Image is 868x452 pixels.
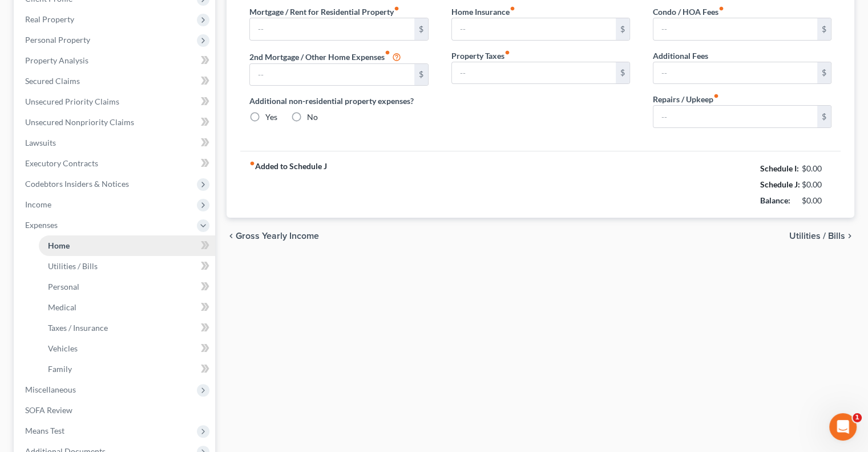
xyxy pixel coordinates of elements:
[394,6,399,11] i: fiber_manual_record
[48,282,79,291] span: Personal
[817,18,831,40] div: $
[853,413,862,422] span: 1
[25,76,80,86] span: Secured Claims
[48,302,76,312] span: Medical
[16,50,215,71] a: Property Analysis
[250,64,414,86] input: --
[653,62,817,84] input: --
[25,138,56,147] span: Lawsuits
[452,18,616,40] input: --
[385,50,390,55] i: fiber_manual_record
[713,93,719,99] i: fiber_manual_record
[802,195,832,206] div: $0.00
[227,231,236,241] i: chevron_left
[25,179,129,189] span: Codebtors Insiders & Notices
[504,50,510,55] i: fiber_manual_record
[653,50,708,62] label: Additional Fees
[236,231,319,241] span: Gross Yearly Income
[48,323,108,333] span: Taxes / Insurance
[789,231,854,241] button: Utilities / Bills chevron_right
[817,106,831,127] div: $
[249,161,255,166] i: fiber_manual_record
[16,71,215,91] a: Secured Claims
[451,50,510,62] label: Property Taxes
[249,161,327,209] strong: Added to Schedule J
[307,111,318,123] label: No
[25,426,64,435] span: Means Test
[39,297,215,318] a: Medical
[16,112,215,133] a: Unsecured Nonpriority Claims
[16,400,215,421] a: SOFA Review
[39,277,215,297] a: Personal
[25,97,119,106] span: Unsecured Priority Claims
[653,6,724,18] label: Condo / HOA Fees
[16,133,215,153] a: Lawsuits
[25,158,98,168] span: Executory Contracts
[451,6,515,18] label: Home Insurance
[414,18,428,40] div: $
[718,6,724,11] i: fiber_manual_record
[653,93,719,105] label: Repairs / Upkeep
[16,153,215,174] a: Executory Contracts
[39,235,215,256] a: Home
[802,163,832,174] div: $0.00
[39,338,215,359] a: Vehicles
[616,62,629,84] div: $
[48,241,70,250] span: Home
[452,62,616,84] input: --
[48,261,98,271] span: Utilities / Bills
[760,163,799,173] strong: Schedule I:
[829,413,857,441] iframe: Intercom live chat
[845,231,854,241] i: chevron_right
[249,95,428,107] label: Additional non-residential property expenses?
[653,18,817,40] input: --
[25,220,58,230] span: Expenses
[249,50,401,63] label: 2nd Mortgage / Other Home Expenses
[25,199,51,209] span: Income
[414,64,428,86] div: $
[802,179,832,190] div: $0.00
[760,179,800,189] strong: Schedule J:
[25,385,76,394] span: Miscellaneous
[760,195,790,205] strong: Balance:
[25,14,74,24] span: Real Property
[25,405,72,415] span: SOFA Review
[39,359,215,379] a: Family
[653,106,817,127] input: --
[16,91,215,112] a: Unsecured Priority Claims
[39,256,215,277] a: Utilities / Bills
[25,35,90,45] span: Personal Property
[250,18,414,40] input: --
[249,6,399,18] label: Mortgage / Rent for Residential Property
[48,343,78,353] span: Vehicles
[39,318,215,338] a: Taxes / Insurance
[510,6,515,11] i: fiber_manual_record
[227,231,319,241] button: chevron_left Gross Yearly Income
[817,62,831,84] div: $
[25,117,134,127] span: Unsecured Nonpriority Claims
[25,55,88,65] span: Property Analysis
[616,18,629,40] div: $
[48,364,72,374] span: Family
[265,111,277,123] label: Yes
[789,231,845,241] span: Utilities / Bills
